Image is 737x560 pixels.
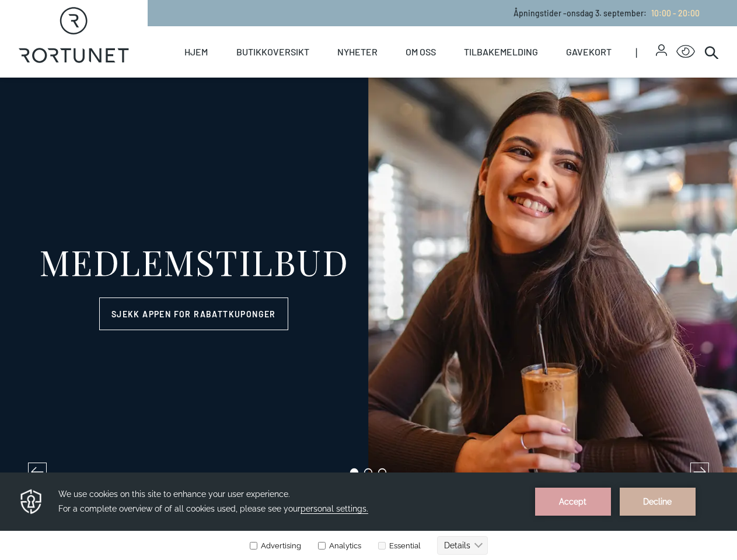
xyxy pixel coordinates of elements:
[620,15,696,43] button: Decline
[437,64,488,82] button: Details
[184,26,208,78] a: Hjem
[39,244,349,279] div: MEDLEMSTILBUD
[464,26,538,78] a: Tilbakemelding
[250,69,257,77] input: Advertising
[514,7,700,19] p: Åpningstider - onsdag 3. september :
[236,26,309,78] a: Butikkoversikt
[406,26,436,78] a: Om oss
[316,69,361,78] label: Analytics
[444,68,470,78] text: Details
[376,69,421,78] label: Essential
[651,8,700,18] span: 10:00 - 20:00
[99,297,288,330] a: Sjekk appen for rabattkuponger
[318,69,326,77] input: Analytics
[378,69,386,77] input: Essential
[676,43,695,61] button: Open Accessibility Menu
[337,26,378,78] a: Nyheter
[19,15,44,43] img: Privacy reminder
[535,15,611,43] button: Accept
[249,69,301,78] label: Advertising
[301,32,368,41] span: personal settings.
[58,15,521,44] h3: We use cookies on this site to enhance your user experience. For a complete overview of of all co...
[647,8,700,18] a: 10:00 - 20:00
[635,26,656,78] span: |
[566,26,612,78] a: Gavekort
